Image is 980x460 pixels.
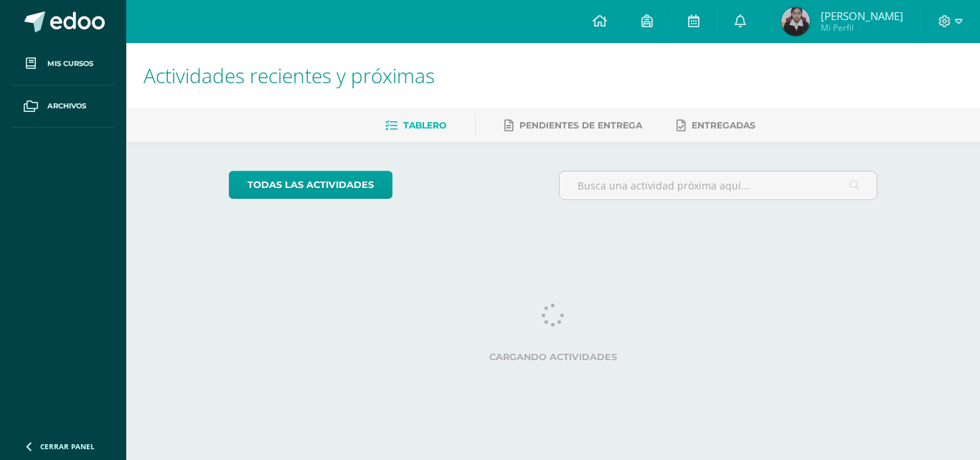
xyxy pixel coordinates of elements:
[821,22,903,34] span: Mi Perfil
[821,9,903,23] span: [PERSON_NAME]
[560,172,877,200] input: Busca una actividad próxima aquí...
[677,114,755,137] a: Entregadas
[519,120,642,131] span: Pendientes de entrega
[504,114,642,137] a: Pendientes de entrega
[692,120,755,131] span: Entregadas
[11,43,115,85] a: Mis cursos
[40,441,95,451] span: Cerrar panel
[143,62,435,89] span: Actividades recientes y próximas
[385,114,446,137] a: Tablero
[47,100,86,112] span: Archivos
[47,58,93,70] span: Mis cursos
[781,7,810,36] img: 811eb68172a1c09fc9ed1ddb262b7c89.png
[403,120,446,131] span: Tablero
[229,171,392,199] a: todas las Actividades
[229,352,878,362] label: Cargando actividades
[11,85,115,128] a: Archivos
